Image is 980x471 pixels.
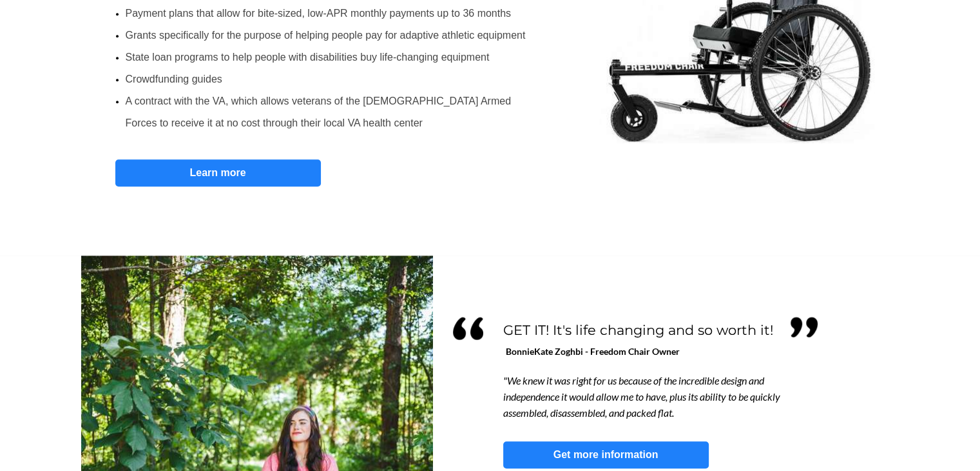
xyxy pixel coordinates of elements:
[503,322,773,338] span: GET IT! It's life changing and so worth it!
[553,449,658,460] strong: Get more information
[115,159,321,186] a: Learn more
[126,74,222,85] span: Crowdfunding guides
[126,30,526,41] span: Grants specifically for the purpose of helping people pay for adaptive athletic equipment
[506,346,680,357] span: BonnieKate Zoghbi - Freedom Chair Owner
[126,95,511,128] span: A contract with the VA, which allows veterans of the [DEMOGRAPHIC_DATA] Armed Forces to receive i...
[126,8,512,19] span: Payment plans that allow for bite-sized, low-APR monthly payments up to 36 months
[126,52,490,63] span: State loan programs to help people with disabilities buy life-changing equipment
[503,441,709,468] a: Get more information
[503,374,780,419] span: "We knew it was right for us because of the incredible design and independence it would allow me ...
[46,312,157,336] input: Get more information
[189,167,245,178] strong: Learn more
